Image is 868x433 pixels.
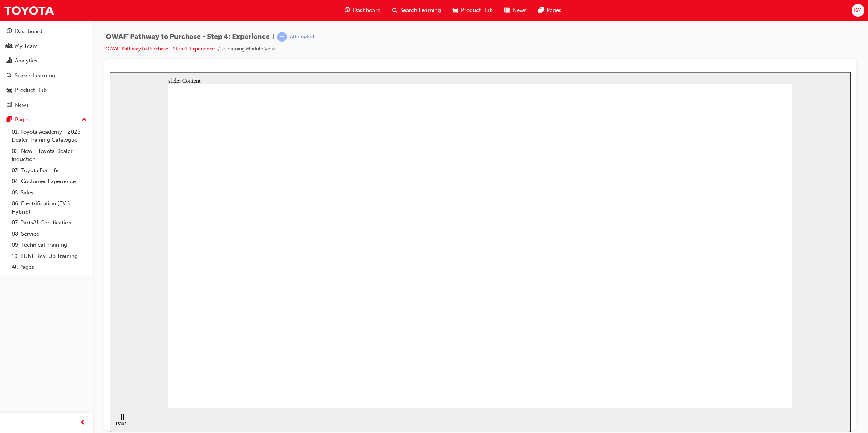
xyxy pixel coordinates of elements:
[7,87,12,94] span: car-icon
[547,6,561,15] span: Pages
[538,6,544,15] span: pages-icon
[9,262,90,273] a: All Pages
[4,342,16,354] button: Pause (Ctrl+Alt+P)
[15,57,37,65] div: Analytics
[4,2,54,19] img: Trak
[9,165,90,176] a: 03. Toyota For Life
[7,28,12,35] span: guage-icon
[499,3,532,18] a: news-iconNews
[273,33,274,41] span: |
[7,58,12,64] span: chart-icon
[9,126,90,146] a: 01. Toyota Academy - 2025 Dealer Training Catalogue
[453,6,458,15] span: car-icon
[7,43,12,50] span: people-icon
[15,72,55,80] div: Search Learning
[461,6,493,15] span: Product Hub
[852,4,864,17] button: KM
[353,6,381,15] span: Dashboard
[277,32,287,42] span: learningRecordVerb_ATTEMPT-icon
[3,40,90,53] a: My Team
[6,348,18,359] div: Pause (Ctrl+Alt+P)
[3,54,90,68] a: Analytics
[345,6,350,15] span: guage-icon
[15,116,30,124] div: Pages
[82,115,87,125] span: up-icon
[222,45,276,53] li: eLearning Module View
[9,217,90,228] a: 07. Parts21 Certification
[9,187,90,198] a: 05. Sales
[3,23,90,113] button: DashboardMy TeamAnalyticsSearch LearningProduct HubNews
[3,25,90,38] a: Dashboard
[400,6,441,15] span: Search Learning
[15,27,42,36] div: Dashboard
[290,33,314,40] div: Attempted
[9,198,90,217] a: 06. Electrification (EV & Hybrid)
[104,46,215,52] a: 'OWAF' Pathway to Purchase - Step 4: Experience
[7,117,12,123] span: pages-icon
[3,84,90,97] a: Product Hub
[15,42,38,50] div: My Team
[504,6,510,15] span: news-icon
[854,6,862,15] span: KM
[9,176,90,187] a: 04. Customer Experience
[15,101,29,109] div: News
[4,336,16,360] div: playback controls
[3,69,90,82] a: Search Learning
[9,228,90,240] a: 08. Service
[7,73,12,79] span: search-icon
[7,102,12,109] span: news-icon
[532,3,567,18] a: pages-iconPages
[3,98,90,112] a: News
[15,86,47,94] div: Product Hub
[513,6,527,15] span: News
[339,3,386,18] a: guage-iconDashboard
[104,33,270,41] span: 'OWAF' Pathway to Purchase - Step 4: Experience
[447,3,499,18] a: car-iconProduct Hub
[9,239,90,251] a: 09. Technical Training
[386,3,447,18] a: search-iconSearch Learning
[3,113,90,126] button: Pages
[80,418,85,428] span: prev-icon
[9,146,90,165] a: 02. New - Toyota Dealer Induction
[9,251,90,262] a: 10. TUNE Rev-Up Training
[392,6,397,15] span: search-icon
